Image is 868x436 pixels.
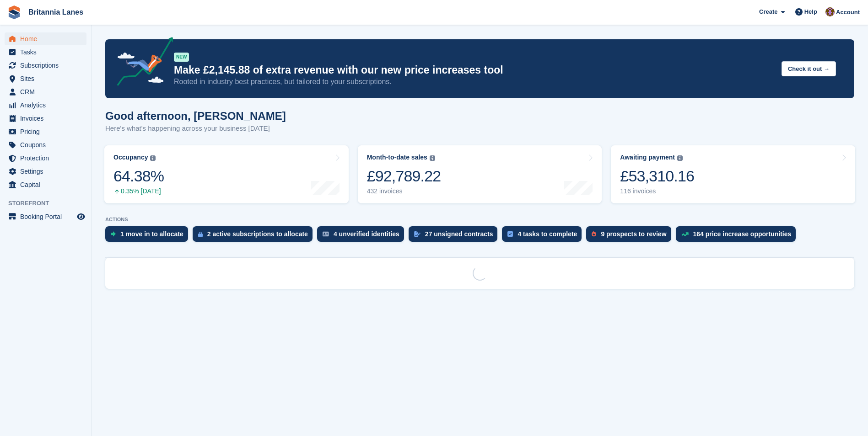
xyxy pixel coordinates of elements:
[5,46,86,58] a: menu
[20,210,75,223] span: Booking Portal
[174,64,774,77] p: Make £2,145.88 of extra revenue with our new price increases tool
[693,230,792,238] div: 164 price increase opportunities
[676,226,801,246] a: 164 price increase opportunities
[207,230,308,238] div: 2 active subscriptions to allocate
[20,178,75,191] span: Capital
[367,187,441,195] div: 432 invoices
[174,53,189,62] div: NEW
[414,231,421,237] img: contract_signature_icon-13c848040528278c33f63329250d36e43548de30e8caae1d1a13099fd9432cc5.svg
[358,145,602,203] a: Month-to-date sales £92,789.22 432 invoices
[20,138,75,151] span: Coupons
[323,231,329,237] img: verify_identity-adf6edd0f0f0b5bbfe63781bf79b02c33cf7c696d77639b501bdc392416b5a36.svg
[592,231,596,237] img: prospect-51fa495bee0391a8d652442698ab0144808aea92771e9ea1ae160a38d050c398.svg
[8,199,91,208] span: Storefront
[367,154,427,161] div: Month-to-date sales
[111,231,116,237] img: move_ins_to_allocate_icon-fdf77a2bb77ea45bf5b3d319d69a93e2d87916cf1d5bf7949dd705db3b84f3ca.svg
[20,32,75,45] span: Home
[5,138,86,151] a: menu
[836,8,860,17] span: Account
[425,230,493,238] div: 27 unsigned contracts
[105,217,854,223] p: ACTIONS
[317,226,409,246] a: 4 unverified identities
[5,85,86,98] a: menu
[20,46,75,58] span: Tasks
[20,85,75,98] span: CRM
[430,155,435,161] img: icon-info-grey-7440780725fd019a000dd9b08b2336e03edf1995a4989e88bcd33f0948082b44.svg
[105,110,286,122] h1: Good afternoon, [PERSON_NAME]
[104,145,349,203] a: Occupancy 64.38% 0.35% [DATE]
[193,226,317,246] a: 2 active subscriptions to allocate
[5,178,86,191] a: menu
[611,145,855,203] a: Awaiting payment £53,310.16 116 invoices
[601,230,666,238] div: 9 prospects to review
[113,187,164,195] div: 0.35% [DATE]
[5,99,86,112] a: menu
[20,59,75,72] span: Subscriptions
[7,5,21,19] img: stora-icon-8386f47178a22dfd0bd8f6a31ec36ba5ce8667c1dd55bd0f319d3a0aa187defe.svg
[113,154,148,161] div: Occupancy
[782,61,836,76] button: Check it out →
[150,155,156,161] img: icon-info-grey-7440780725fd019a000dd9b08b2336e03edf1995a4989e88bcd33f0948082b44.svg
[825,7,835,16] img: Andy Collier
[20,99,75,112] span: Analytics
[20,152,75,165] span: Protection
[677,155,683,161] img: icon-info-grey-7440780725fd019a000dd9b08b2336e03edf1995a4989e88bcd33f0948082b44.svg
[198,231,203,237] img: active_subscription_to_allocate_icon-d502201f5373d7db506a760aba3b589e785aa758c864c3986d89f69b8ff3...
[20,125,75,138] span: Pricing
[75,211,86,222] a: Preview store
[620,154,675,161] div: Awaiting payment
[5,32,86,45] a: menu
[502,226,586,246] a: 4 tasks to complete
[586,226,675,246] a: 9 prospects to review
[25,5,87,20] a: Britannia Lanes
[367,167,441,186] div: £92,789.22
[620,167,694,186] div: £53,310.16
[20,165,75,178] span: Settings
[109,37,173,89] img: price-adjustments-announcement-icon-8257ccfd72463d97f412b2fc003d46551f7dbcb40ab6d574587a9cd5c0d94...
[20,112,75,125] span: Invoices
[5,152,86,165] a: menu
[113,167,164,186] div: 64.38%
[409,226,502,246] a: 27 unsigned contracts
[20,72,75,85] span: Sites
[105,123,286,134] p: Here's what's happening across your business [DATE]
[5,165,86,178] a: menu
[5,59,86,72] a: menu
[507,231,513,237] img: task-75834270c22a3079a89374b754ae025e5fb1db73e45f91037f5363f120a921f8.svg
[681,232,689,236] img: price_increase_opportunities-93ffe204e8149a01c8c9dc8f82e8f89637d9d84a8eef4429ea346261dce0b2c0.svg
[759,7,777,16] span: Create
[518,230,577,238] div: 4 tasks to complete
[5,112,86,125] a: menu
[804,7,817,16] span: Help
[105,226,193,246] a: 1 move in to allocate
[5,210,86,223] a: menu
[5,72,86,85] a: menu
[620,187,694,195] div: 116 invoices
[334,230,399,238] div: 4 unverified identities
[5,125,86,138] a: menu
[120,230,183,238] div: 1 move in to allocate
[174,77,774,87] p: Rooted in industry best practices, but tailored to your subscriptions.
